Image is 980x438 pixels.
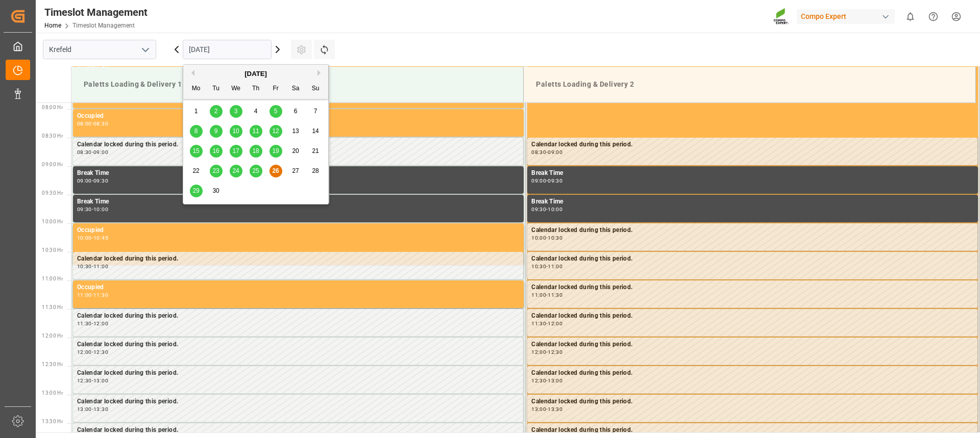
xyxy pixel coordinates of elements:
span: 9 [214,127,218,135]
div: Choose Friday, September 12th, 2025 [269,125,282,138]
div: Break Time [77,168,520,178]
div: 11:30 [93,293,108,297]
div: Paletts Loading & Delivery 2 [532,75,967,94]
span: 11 [252,127,259,135]
span: 13:00 Hr [42,390,63,396]
div: 09:30 [77,207,92,212]
div: Choose Thursday, September 18th, 2025 [250,145,262,158]
div: 13:00 [548,378,562,383]
div: 10:45 [93,236,108,240]
div: Th [250,83,262,95]
img: Screenshot%202023-09-29%20at%2010.02.21.png_1712312052.png [773,8,790,25]
div: Choose Monday, September 29th, 2025 [190,185,203,197]
div: Choose Sunday, September 14th, 2025 [309,125,322,138]
div: 09:00 [93,150,108,154]
div: 11:00 [548,264,562,269]
div: Occupied [77,282,520,293]
div: - [92,321,93,326]
span: 11:00 Hr [42,276,63,281]
div: Calendar locked during this period. [77,340,519,350]
div: 11:30 [548,293,562,297]
div: Mo [190,83,203,95]
div: Calendar locked during this period. [77,368,519,378]
button: Next Month [317,70,324,76]
div: Choose Tuesday, September 30th, 2025 [210,185,223,197]
div: 12:30 [93,350,108,354]
div: - [92,207,93,212]
button: Previous Month [188,70,194,76]
span: 13 [292,127,299,135]
span: 10 [232,127,239,135]
div: Choose Tuesday, September 23rd, 2025 [210,165,223,177]
div: - [92,178,93,183]
div: 10:00 [531,236,546,240]
div: Occupied [77,225,520,236]
span: 14 [312,127,318,135]
span: 23 [212,167,219,174]
div: 10:30 [531,264,546,269]
div: 11:00 [531,293,546,297]
div: 09:30 [93,178,108,183]
span: 30 [212,187,219,194]
div: 10:00 [93,207,108,212]
span: 12:30 Hr [42,362,63,367]
div: Calendar locked during this period. [531,368,973,378]
div: Choose Tuesday, September 2nd, 2025 [210,105,223,118]
span: 28 [312,167,318,174]
div: Choose Tuesday, September 9th, 2025 [210,125,223,138]
div: Calendar locked during this period. [77,140,519,150]
div: Choose Saturday, September 6th, 2025 [289,105,302,118]
div: Calendar locked during this period. [77,254,519,264]
div: Calendar locked during this period. [531,254,973,264]
span: 2 [214,108,218,115]
div: Tu [210,83,223,95]
div: - [92,236,93,240]
div: Su [309,83,322,95]
div: 12:00 [93,321,108,326]
button: show 0 new notifications [899,5,922,28]
div: 13:00 [531,407,546,411]
div: Choose Thursday, September 25th, 2025 [250,165,262,177]
div: 08:30 [531,150,546,154]
div: 11:00 [93,264,108,269]
span: 29 [192,187,199,194]
span: 10:00 Hr [42,219,63,224]
div: Choose Thursday, September 11th, 2025 [250,125,262,138]
div: 09:00 [531,178,546,183]
div: month 2025-09 [186,101,326,201]
div: We [230,83,242,95]
div: Choose Wednesday, September 17th, 2025 [230,145,242,158]
span: 7 [314,108,317,115]
div: Choose Monday, September 15th, 2025 [190,145,203,158]
span: 12 [272,127,279,135]
button: Help Center [922,5,945,28]
span: 26 [272,167,279,174]
div: 10:30 [77,264,92,269]
div: 08:30 [77,150,92,154]
div: Calendar locked during this period. [531,140,973,150]
div: Break Time [531,197,974,207]
div: Break Time [531,168,974,178]
span: 4 [254,108,258,115]
span: 13:30 Hr [42,419,63,424]
div: Calendar locked during this period. [531,225,973,236]
div: 11:00 [77,293,92,297]
span: 21 [312,147,318,154]
div: 11:30 [77,321,92,326]
span: 15 [192,147,199,154]
div: Choose Saturday, September 27th, 2025 [289,165,302,177]
div: - [92,407,93,411]
div: Choose Friday, September 5th, 2025 [269,105,282,118]
div: 13:00 [77,407,92,411]
div: 12:00 [531,350,546,354]
span: 20 [292,147,299,154]
div: 12:00 [548,321,562,326]
div: Calendar locked during this period. [531,282,973,293]
div: Choose Wednesday, September 3rd, 2025 [230,105,242,118]
button: Compo Expert [797,7,899,26]
span: 17 [232,147,239,154]
input: Type to search/select [43,40,156,59]
span: 09:30 Hr [42,190,63,196]
div: - [92,150,93,154]
div: Choose Wednesday, September 10th, 2025 [230,125,242,138]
